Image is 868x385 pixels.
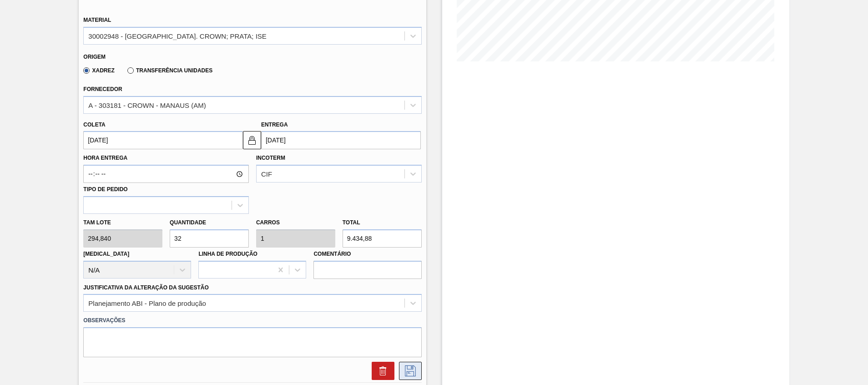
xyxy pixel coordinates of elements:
label: Origem [83,54,106,60]
label: Entrega [261,122,288,128]
img: locked [247,135,257,146]
div: Planejamento ABI - Plano de produção [88,299,206,307]
label: Hora Entrega [83,152,249,165]
label: Material [83,17,111,23]
div: Salvar Sugestão [394,362,422,380]
label: Quantidade [170,219,206,226]
label: Fornecedor [83,86,122,92]
div: CIF [261,170,272,178]
label: Coleta [83,122,105,128]
label: Linha de Produção [198,251,257,257]
label: Tipo de pedido [83,186,127,192]
input: dd/mm/yyyy [261,131,421,149]
div: 30002948 - [GEOGRAPHIC_DATA]. CROWN; PRATA; ISE [88,32,267,40]
label: Justificativa da Alteração da Sugestão [83,284,209,291]
label: Total [343,219,360,226]
label: Incoterm [256,155,285,161]
label: Transferência Unidades [127,67,212,74]
button: locked [243,131,261,149]
label: Tam lote [83,216,162,229]
input: dd/mm/yyyy [83,131,243,149]
label: Xadrez [83,67,115,74]
label: Carros [256,219,280,226]
label: [MEDICAL_DATA] [83,251,129,257]
div: A - 303181 - CROWN - MANAUS (AM) [88,101,206,109]
label: Observações [83,314,421,327]
div: Excluir Sugestão [367,362,394,380]
label: Comentário [313,248,421,261]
